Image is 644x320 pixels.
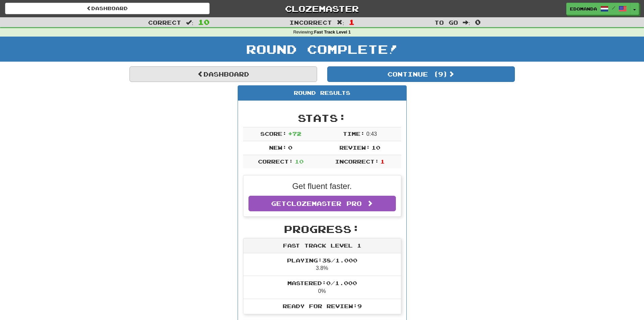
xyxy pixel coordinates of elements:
[343,130,365,137] span: Time:
[243,253,401,276] li: 3.8%
[349,18,355,26] span: 1
[5,3,210,14] a: Dashboard
[339,144,370,151] span: Review:
[258,158,293,165] span: Correct:
[289,19,332,26] span: Incorrect
[366,131,377,137] span: 0 : 43
[129,66,317,82] a: Dashboard
[566,3,630,15] a: EdoManda /
[148,19,181,26] span: Correct
[248,196,396,211] a: GetClozemaster Pro
[238,86,406,101] div: Round Results
[434,19,458,26] span: To go
[243,223,401,235] h2: Progress:
[288,130,301,137] span: + 72
[314,30,351,35] strong: Fast Track Level 1
[287,280,357,286] span: Mastered: 0 / 1.000
[475,18,481,26] span: 0
[337,20,344,25] span: :
[198,18,210,26] span: 10
[287,257,357,263] span: Playing: 38 / 1.000
[612,5,615,10] span: /
[570,6,597,12] span: EdoManda
[380,158,385,165] span: 1
[335,158,379,165] span: Incorrect:
[288,144,292,151] span: 0
[2,42,642,56] h1: Round Complete!
[283,303,362,309] span: Ready for Review: 9
[372,144,380,151] span: 10
[327,66,515,82] button: Continue (9)
[269,144,287,151] span: New:
[220,3,424,15] a: Clozemaster
[260,130,287,137] span: Score:
[243,112,401,124] h2: Stats:
[295,158,304,165] span: 10
[243,238,401,253] div: Fast Track Level 1
[463,20,470,25] span: :
[248,180,396,192] p: Get fluent faster.
[243,276,401,299] li: 0%
[186,20,193,25] span: :
[286,200,362,207] span: Clozemaster Pro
